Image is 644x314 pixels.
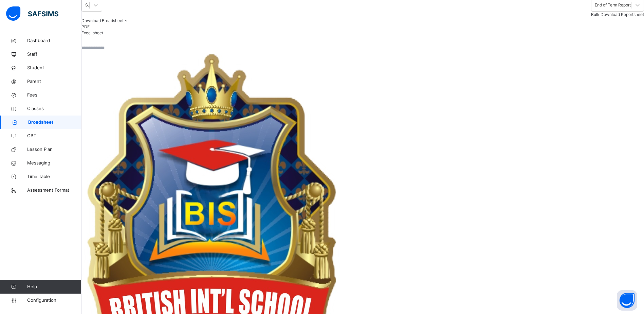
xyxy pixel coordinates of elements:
[85,2,90,8] div: Second Term [DATE]-[DATE]
[595,2,631,8] div: End of Term Report
[27,146,81,153] span: Lesson Plan
[27,65,81,71] span: Student
[27,187,81,194] span: Assessment Format
[27,160,81,167] span: Messaging
[28,119,81,126] span: Broadsheet
[591,12,644,17] span: Bulk Download Reportsheet
[81,30,644,36] li: dropdown-list-item-text-1
[81,18,124,23] span: Download Broadsheet
[27,78,81,85] span: Parent
[27,51,81,58] span: Staff
[27,283,81,290] span: Help
[27,92,81,99] span: Fees
[27,37,81,44] span: Dashboard
[27,297,81,304] span: Configuration
[81,24,644,30] li: dropdown-list-item-text-0
[27,133,81,139] span: CBT
[27,105,81,112] span: Classes
[27,173,81,180] span: Time Table
[6,6,58,21] img: safsims
[617,290,637,311] button: Open asap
